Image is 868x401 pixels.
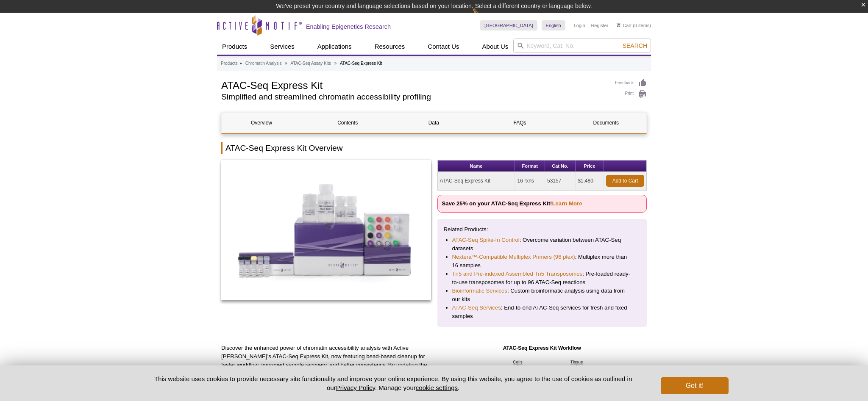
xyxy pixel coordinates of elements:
[545,160,576,172] th: Cat No.
[591,22,608,28] a: Register
[306,23,391,30] h2: Enabling Epigenetics Research
[617,22,632,28] a: Cart
[221,160,431,300] img: ATAC-Seq Express Kit
[139,374,647,392] p: This website uses cookies to provide necessary site functionality and improve your online experie...
[615,90,647,99] a: Print
[606,175,644,187] a: Add to Cart
[515,160,545,172] th: Format
[308,113,387,133] a: Contents
[576,172,604,190] td: $1,480
[452,287,632,304] li: : Custom bioinformatic analysis using data from our kits
[334,61,337,66] li: »
[423,39,464,55] a: Contact Us
[587,20,589,30] li: |
[222,113,301,133] a: Overview
[552,200,582,207] a: Learn More
[217,39,252,55] a: Products
[452,270,632,287] li: : Pre-loaded ready-to-use transposomes for up to 96 ATAC-Seq reactions
[576,160,604,172] th: Price
[515,172,545,190] td: 16 rxns
[452,253,632,270] li: : Multiplex more than 16 samples
[472,6,495,26] img: Change Here
[566,113,646,133] a: Documents
[452,253,575,261] a: Nextera™-Compatible Multiplex Primers (96 plex)
[291,60,331,67] a: ATAC-Seq Assay Kits
[221,93,606,101] h2: Simplified and streamlined chromatin accessibility profiling
[480,20,537,30] a: [GEOGRAPHIC_DATA]
[285,61,287,66] li: »
[452,287,507,295] a: Bioinformatic Services
[452,236,632,253] li: : Overcome variation between ATAC-Seq datasets
[452,236,520,244] a: ATAC-Seq Spike-In Control
[444,225,641,234] p: Related Products:
[336,384,375,391] a: Privacy Policy
[340,61,382,66] li: ATAC-Seq Express Kit
[221,142,647,154] h2: ATAC-Seq Express Kit Overview
[394,113,473,133] a: Data
[438,172,515,190] td: ATAC-Seq Express Kit
[503,345,581,351] strong: ATAC-Seq Express Kit Workflow
[245,60,282,67] a: Chromatin Analysis
[513,39,651,53] input: Keyword, Cat. No.
[370,39,410,55] a: Resources
[416,384,458,391] button: cookie settings
[452,270,583,278] a: Tn5 and Pre-indexed Assembled Tn5 Transposomes
[617,20,651,30] li: (0 items)
[623,42,647,49] span: Search
[452,304,632,321] li: : End-to-end ATAC-Seq services for fresh and fixed samples
[312,39,357,55] a: Applications
[480,113,560,133] a: FAQs
[452,304,501,312] a: ATAC-Seq Services
[574,22,585,28] a: Login
[438,160,515,172] th: Name
[545,172,576,190] td: 53157
[221,60,237,67] a: Products
[617,23,620,27] img: Your Cart
[265,39,300,55] a: Services
[615,78,647,88] a: Feedback
[661,377,729,394] button: Got it!
[221,78,606,91] h1: ATAC-Seq Express Kit
[442,200,582,207] strong: Save 25% on your ATAC-Seq Express Kit!
[620,42,650,50] button: Search
[542,20,565,30] a: English
[477,39,514,55] a: About Us
[239,61,242,66] li: »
